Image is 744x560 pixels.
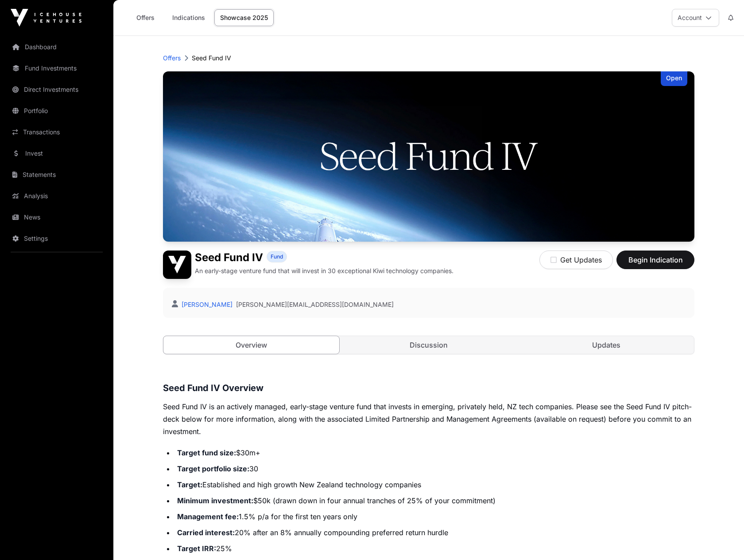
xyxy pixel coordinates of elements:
a: Overview [163,336,340,354]
img: Seed Fund IV [163,251,191,279]
a: Updates [518,336,694,354]
li: 1.5% p/a for the first ten years only [174,510,694,523]
strong: Target: [177,480,202,489]
a: Indications [167,9,211,26]
li: Established and high growth New Zealand technology companies [174,478,694,491]
h3: Seed Fund IV Overview [163,381,694,395]
p: Seed Fund IV [192,54,231,63]
a: News [7,208,106,227]
a: Begin Indication [616,259,694,268]
a: [PERSON_NAME] [180,301,232,308]
img: Seed Fund IV [163,71,694,242]
nav: Tabs [163,336,694,354]
li: $30m+ [174,446,694,459]
a: Fund Investments [7,59,106,78]
li: $50k (drawn down in four annual tranches of 25% of your commitment) [174,494,694,507]
img: Icehouse Ventures Logo [11,9,81,27]
strong: Target IRR: [177,544,216,553]
p: Seed Fund IV is an actively managed, early-stage venture fund that invests in emerging, privately... [163,400,694,438]
strong: Management fee: [177,512,239,521]
strong: Carried interest: [177,528,235,537]
h1: Seed Fund IV [195,251,263,265]
a: Portfolio [7,101,106,121]
a: Statements [7,165,106,184]
button: Begin Indication [616,251,694,269]
strong: Target fund size: [177,448,236,457]
a: Analysis [7,186,106,206]
p: An early-stage venture fund that will invest in 30 exceptional Kiwi technology companies. [195,266,453,275]
li: 25% [174,542,694,555]
div: Open [661,71,687,86]
a: Showcase 2025 [214,9,274,26]
a: Invest [7,144,106,163]
a: Offers [128,9,163,26]
a: Offers [163,54,181,63]
a: Discussion [341,336,517,354]
a: Settings [7,229,106,248]
span: Fund [271,253,283,260]
a: Dashboard [7,37,106,57]
a: Transactions [7,122,106,142]
button: Get Updates [539,251,613,269]
li: 30 [174,462,694,475]
a: [PERSON_NAME][EMAIL_ADDRESS][DOMAIN_NAME] [236,300,394,309]
li: 20% after an 8% annually compounding preferred return hurdle [174,526,694,539]
strong: Target portfolio size: [177,464,249,473]
button: Account [672,9,719,27]
strong: Minimum investment: [177,496,253,505]
a: Direct Investments [7,80,106,99]
span: Begin Indication [628,255,683,265]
